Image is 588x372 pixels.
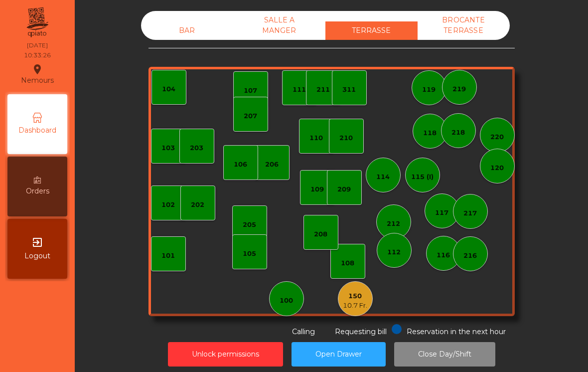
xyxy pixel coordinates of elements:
[387,247,401,257] div: 112
[490,163,504,173] div: 120
[376,172,390,182] div: 114
[280,296,293,306] div: 100
[31,236,43,248] i: exit_to_app
[161,200,175,210] div: 102
[310,185,324,194] div: 109
[451,128,465,138] div: 218
[244,86,257,96] div: 107
[24,251,50,261] span: Logout
[343,291,367,301] div: 150
[18,125,56,136] span: Dashboard
[243,249,256,259] div: 105
[161,251,175,261] div: 101
[24,51,51,60] div: 10:33:26
[411,172,434,182] div: 115 (I)
[418,11,510,40] div: BROCANTE TERRASSE
[161,143,175,153] div: 103
[141,21,233,40] div: BAR
[422,85,436,95] div: 119
[265,160,279,170] div: 206
[190,143,203,153] div: 203
[437,250,450,260] div: 116
[337,185,351,194] div: 209
[292,342,386,367] button: Open Drawer
[339,133,353,143] div: 210
[394,342,495,367] button: Close Day/Shift
[490,132,504,142] div: 220
[26,186,49,196] span: Orders
[292,327,315,336] span: Calling
[233,11,325,40] div: SALLE A MANGER
[234,160,247,170] div: 106
[407,327,506,336] span: Reservation in the next hour
[168,342,283,367] button: Unlock permissions
[335,327,387,336] span: Requesting bill
[423,128,437,138] div: 118
[21,62,54,87] div: Nemours
[342,85,356,95] div: 311
[293,85,306,95] div: 111
[244,111,257,121] div: 207
[31,63,43,75] i: location_on
[435,208,448,218] div: 117
[243,220,256,230] div: 205
[25,5,49,40] img: qpiato
[316,85,330,95] div: 211
[387,219,400,229] div: 212
[191,200,204,210] div: 202
[325,21,418,40] div: TERRASSE
[463,251,477,261] div: 216
[27,41,48,50] div: [DATE]
[314,229,327,239] div: 208
[341,258,354,268] div: 108
[309,133,323,143] div: 110
[162,84,175,94] div: 104
[452,84,466,94] div: 219
[343,301,367,311] div: 10.7 Fr.
[463,208,477,218] div: 217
